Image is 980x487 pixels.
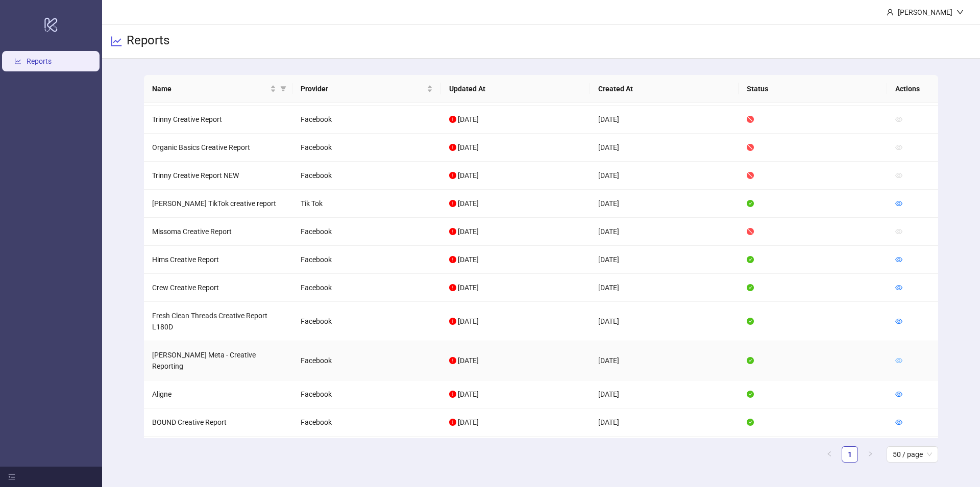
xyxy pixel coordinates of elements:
span: [DATE] [458,317,479,325]
span: exclamation-circle [449,200,456,207]
li: 1 [842,446,858,463]
td: Facebook [292,274,441,302]
span: exclamation-circle [449,172,456,179]
td: Organic Basics Creative Report [144,134,292,162]
th: Created At [590,75,739,103]
span: eye [895,144,902,151]
span: stop [747,116,754,123]
div: [PERSON_NAME] [894,7,957,18]
span: stop [747,144,754,151]
a: eye [895,390,902,398]
td: [DATE] [590,437,739,465]
span: [DATE] [458,171,479,180]
span: eye [895,200,902,207]
td: Facebook [292,162,441,190]
span: check-circle [747,419,754,426]
th: Actions [887,75,938,103]
span: 50 / page [893,447,932,462]
td: Fresh Clean Threads Creative Report L180D [144,302,292,341]
span: line-chart [110,35,122,47]
td: [DATE] [590,341,739,380]
a: eye [895,418,902,426]
span: [DATE] [458,284,479,292]
span: [DATE] [458,255,479,264]
td: [DATE] [590,218,739,246]
td: Facebook [292,246,441,274]
th: Updated At [441,75,590,103]
td: [DATE] [590,190,739,218]
td: Tik Tok [292,190,441,218]
td: [DATE] [590,106,739,134]
span: eye [895,172,902,179]
td: Facebook [292,408,441,437]
span: filter [278,81,288,96]
span: Name [152,83,268,94]
span: check-circle [747,200,754,207]
span: exclamation-circle [449,284,456,291]
span: stop [747,172,754,179]
span: exclamation-circle [449,419,456,426]
span: exclamation-circle [449,228,456,235]
span: eye [895,116,902,123]
span: check-circle [747,284,754,291]
span: [DATE] [458,199,479,208]
span: eye [895,357,902,364]
td: [DATE] [590,162,739,190]
button: right [862,446,878,463]
span: [DATE] [458,143,479,151]
td: [DATE] [590,274,739,302]
a: eye [895,284,902,292]
span: user [887,9,894,16]
td: [DATE] [590,302,739,341]
div: Page Size [887,446,938,463]
span: exclamation-circle [449,116,456,123]
span: [DATE] [458,227,479,236]
span: eye [895,419,902,426]
td: Trinny Creative Report [144,106,292,134]
span: check-circle [747,318,754,325]
td: Facebook [292,302,441,341]
span: exclamation-circle [449,256,456,263]
td: Facebook [292,380,441,408]
td: [DATE] [590,408,739,437]
span: eye [895,228,902,235]
span: [DATE] [458,356,479,365]
td: Hims Creative Report [144,246,292,274]
td: Dormeo Creative Report [144,437,292,465]
span: eye [895,284,902,291]
th: Provider [292,75,441,103]
span: exclamation-circle [449,144,456,151]
h3: Reports [127,33,169,50]
td: BOUND Creative Report [144,408,292,437]
td: Facebook [292,106,441,134]
a: eye [895,255,902,264]
span: [DATE] [458,390,479,398]
span: eye [895,391,902,398]
a: 1 [842,447,857,462]
a: eye [895,356,902,365]
td: [PERSON_NAME] Meta - Creative Reporting [144,341,292,380]
span: check-circle [747,256,754,263]
th: Name [144,75,292,103]
span: check-circle [747,357,754,364]
span: menu-fold [8,473,15,480]
li: Next Page [862,446,878,463]
td: Facebook [292,218,441,246]
td: Trinny Creative Report NEW [144,162,292,190]
td: Facebook [292,134,441,162]
span: exclamation-circle [449,318,456,325]
td: Missoma Creative Report [144,218,292,246]
td: [DATE] [590,380,739,408]
td: Crew Creative Report [144,274,292,302]
a: eye [895,199,902,208]
a: Reports [27,57,52,65]
span: down [957,9,964,16]
span: exclamation-circle [449,357,456,364]
td: Aligne [144,380,292,408]
td: [DATE] [590,134,739,162]
a: eye [895,317,902,325]
span: exclamation-circle [449,391,456,398]
span: eye [895,256,902,263]
th: Status [739,75,887,103]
